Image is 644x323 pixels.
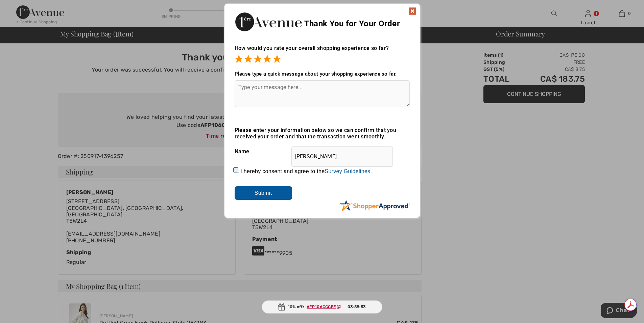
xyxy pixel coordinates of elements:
div: 10% off: [262,300,383,314]
div: Name [235,143,410,160]
span: Thank You for Your Order [304,19,400,28]
img: Gift.svg [278,303,285,311]
input: Submit [235,186,292,200]
ins: AFP106CCCEE [307,304,336,309]
span: 03:58:53 [348,304,366,310]
img: x [408,7,416,15]
div: Please type a quick message about your shopping experience so far. [235,71,410,77]
div: How would you rate your overall shopping experience so far? [235,38,410,64]
div: Please enter your information below so we can confirm that you received your order and that the t... [235,127,410,140]
span: Chat [15,5,29,11]
label: I hereby consent and agree to the [240,168,372,174]
a: Survey Guidelines. [325,168,372,174]
img: Thank You for Your Order [235,10,302,33]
